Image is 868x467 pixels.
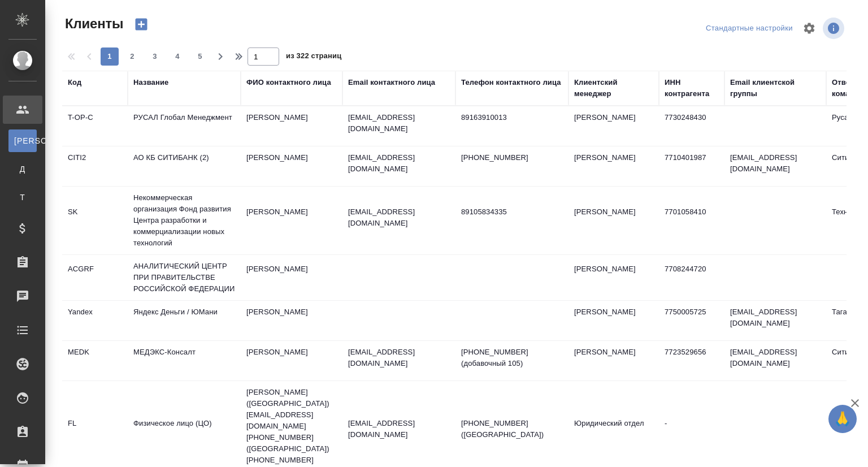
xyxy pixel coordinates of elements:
td: [PERSON_NAME] [568,301,659,340]
td: РУСАЛ Глобал Менеджмент [128,106,241,146]
span: Клиенты [62,15,123,33]
button: Создать [128,15,155,34]
div: Email клиентской группы [730,77,821,100]
td: 7708244720 [659,258,724,297]
td: 7701058410 [659,201,724,240]
td: [EMAIL_ADDRESS][DOMAIN_NAME] [724,341,826,380]
p: [EMAIL_ADDRESS][DOMAIN_NAME] [348,152,450,175]
p: [PHONE_NUMBER] [461,152,563,163]
td: Yandex [62,301,128,340]
button: 2 [123,47,141,66]
div: Телефон контактного лица [461,77,561,88]
span: Посмотреть информацию [823,18,847,39]
p: [EMAIL_ADDRESS][DOMAIN_NAME] [348,112,450,135]
p: 89105834335 [461,206,563,218]
td: 7730248430 [659,106,724,146]
td: [PERSON_NAME] [568,258,659,297]
td: АО КБ СИТИБАНК (2) [128,146,241,186]
span: 2 [123,51,141,62]
button: 4 [168,47,186,66]
span: 4 [168,51,186,62]
td: T-OP-C [62,106,128,146]
td: [PERSON_NAME] [241,341,342,380]
button: 3 [146,47,164,66]
a: Т [8,186,37,209]
td: [PERSON_NAME] [241,106,342,146]
td: MEDK [62,341,128,380]
p: [EMAIL_ADDRESS][DOMAIN_NAME] [348,418,450,440]
td: [PERSON_NAME] [568,106,659,146]
span: 🙏 [833,407,852,431]
td: АНАЛИТИЧЕСКИЙ ЦЕНТР ПРИ ПРАВИТЕЛЬСТВЕ РОССИЙСКОЙ ФЕДЕРАЦИИ [128,255,241,300]
td: [PERSON_NAME] [241,146,342,186]
td: 7750005725 [659,301,724,340]
td: ACGRF [62,258,128,297]
td: [EMAIL_ADDRESS][DOMAIN_NAME] [724,301,826,340]
div: split button [703,20,796,37]
p: 89163910013 [461,112,563,123]
td: Некоммерческая организация Фонд развития Центра разработки и коммерциализации новых технологий [128,187,241,254]
td: 7710401987 [659,146,724,186]
td: [PERSON_NAME] [241,301,342,340]
button: 🙏 [828,405,857,433]
td: [PERSON_NAME] [241,201,342,240]
span: из 322 страниц [286,49,341,66]
div: Email контактного лица [348,77,435,88]
div: Клиентский менеджер [574,77,653,100]
span: Д [14,163,31,175]
td: МЕДЭКС-Консалт [128,341,241,380]
td: Яндекс Деньги / ЮМани [128,301,241,340]
td: [PERSON_NAME] [568,201,659,240]
span: 5 [191,51,209,62]
div: Название [133,77,168,88]
td: - [659,412,724,452]
td: FL [62,412,128,452]
p: [EMAIL_ADDRESS][DOMAIN_NAME] [348,206,450,229]
span: Настроить таблицу [796,15,823,42]
div: Код [68,77,81,88]
span: [PERSON_NAME] [14,135,31,146]
td: Юридический отдел [568,412,659,452]
a: Д [8,158,37,180]
td: [PERSON_NAME] [241,258,342,297]
button: 5 [191,47,209,66]
td: Физическое лицо (ЦО) [128,412,241,452]
span: Т [14,192,31,203]
div: ИНН контрагента [665,77,719,100]
td: 7723529656 [659,341,724,380]
td: SK [62,201,128,240]
p: [PHONE_NUMBER] ([GEOGRAPHIC_DATA]) [461,418,563,440]
p: [EMAIL_ADDRESS][DOMAIN_NAME] [348,347,450,369]
span: 3 [146,51,164,62]
div: ФИО контактного лица [246,77,331,88]
td: [EMAIL_ADDRESS][DOMAIN_NAME] [724,146,826,186]
a: [PERSON_NAME] [8,129,37,152]
td: CITI2 [62,146,128,186]
p: [PHONE_NUMBER] (добавочный 105) [461,347,563,369]
td: [PERSON_NAME] [568,146,659,186]
td: [PERSON_NAME] [568,341,659,380]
